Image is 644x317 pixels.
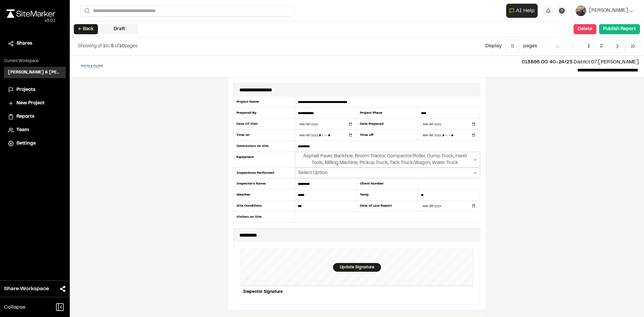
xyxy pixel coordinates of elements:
[8,40,62,47] a: Shares
[357,178,419,190] div: Client Number
[75,61,109,72] img: file
[233,168,295,178] div: Inspections Performed
[576,5,586,16] img: User
[333,263,381,272] div: Update Signature
[240,286,473,298] div: Inspector Signature
[574,24,596,34] button: Delete
[78,44,103,48] span: Showing of
[8,86,62,94] a: Projects
[16,126,29,134] span: Team
[233,119,295,130] div: Date Of Visit
[16,40,32,47] span: Shares
[506,40,519,53] button: 5
[233,190,295,201] div: Weather
[357,108,419,119] div: Project Phase
[119,44,125,48] span: 10
[78,43,138,50] p: to of pages
[233,130,295,141] div: Time on
[8,126,62,134] a: Team
[16,86,35,94] span: Projects
[357,190,419,201] div: Temp
[233,201,295,212] div: Site Conditions
[485,43,502,50] p: Display
[16,100,45,107] span: New Project
[295,152,480,167] button: Select date range
[16,113,34,120] span: Reports
[516,7,535,15] span: AI Help
[523,43,537,50] p: page s
[595,40,608,53] span: 2
[550,40,640,53] nav: Navigation
[576,5,633,16] button: [PERSON_NAME]
[103,44,105,48] span: 1
[589,7,628,14] span: [PERSON_NAME]
[233,178,295,190] div: Inspector's Name
[298,153,472,166] span: Asphalt Paver, Backhoe, Broom Tractor, Compactor/Roller, Dump Truck, Hand Tools, Milling Machine,...
[233,97,295,108] div: Project Name
[357,201,419,212] div: Date of Last Report
[522,60,573,64] span: 013896.00 40-24/25
[357,119,419,130] div: Date Prepared
[111,44,114,48] span: 5
[4,303,25,311] span: Collapse
[8,140,62,147] a: Settings
[8,69,62,75] h3: [PERSON_NAME] & [PERSON_NAME] Inc.
[101,24,138,34] div: Draft
[295,168,480,178] button: Select date range
[599,24,640,34] button: Publish Report
[233,141,295,152] div: Contractors on Site
[233,108,295,119] div: Prepared By
[233,152,295,168] div: Equipment
[7,9,55,18] img: rebrand.png
[357,130,419,141] div: Time off
[506,4,540,18] div: Open AI Assistant
[80,5,93,16] button: Search
[74,24,98,34] button: ← Back
[16,140,36,147] span: Settings
[583,40,595,53] span: 1
[7,18,55,24] div: Oh geez...please don't...
[8,113,62,120] a: Reports
[233,212,295,222] div: Visitors on Site
[298,170,327,176] span: Select Option
[8,100,62,107] a: New Project
[506,4,538,18] button: Open AI Assistant
[4,285,49,293] span: Share Workspace
[114,59,639,66] p: District 07 [PERSON_NAME]
[4,58,66,64] p: Current Workspace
